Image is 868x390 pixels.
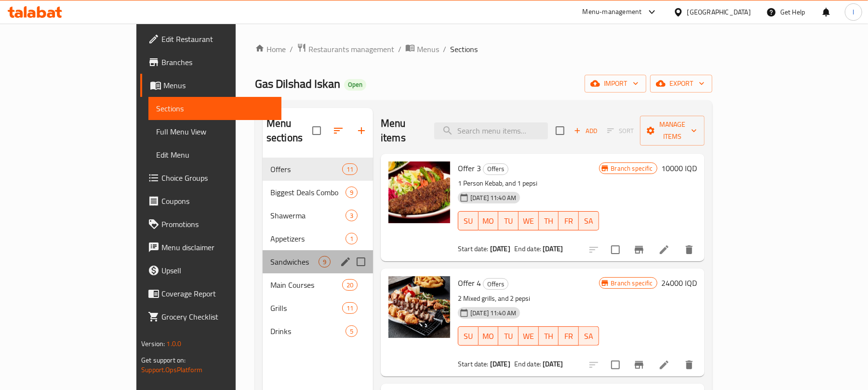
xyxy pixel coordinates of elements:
[270,325,346,337] span: Drinks
[327,119,350,142] span: Sort sections
[443,43,446,55] li: /
[163,80,274,91] span: Menus
[270,187,346,198] span: Biggest Deals Combo
[607,279,657,288] span: Branch specific
[388,276,450,338] img: Offer 4
[458,358,489,370] span: Start date:
[342,163,358,175] div: items
[290,43,293,55] li: /
[522,329,535,343] span: WE
[263,181,373,204] div: Biggest Deals Combo9
[605,240,626,260] span: Select to update
[161,288,274,299] span: Coverage Report
[140,27,281,51] a: Edit Restaurant
[519,211,539,230] button: WE
[270,233,346,244] span: Appetizers
[678,353,701,377] button: delete
[483,163,508,175] span: Offers
[297,43,394,55] a: Restaurants management
[263,227,373,250] div: Appetizers1
[342,279,358,291] div: items
[592,78,639,90] span: import
[658,244,670,256] a: Edit menu item
[270,163,342,175] span: Offers
[550,121,570,141] span: Select section
[678,238,701,261] button: delete
[562,329,575,343] span: FR
[342,302,358,314] div: items
[559,211,579,230] button: FR
[161,311,274,323] span: Grocery Checklist
[579,211,599,230] button: SA
[161,218,274,230] span: Promotions
[148,97,281,120] a: Sections
[482,329,495,343] span: MO
[458,161,481,175] span: Offer 3
[263,204,373,227] div: Shawerma3
[140,51,281,74] a: Branches
[650,75,712,93] button: export
[140,236,281,259] a: Menu disclaimer
[343,165,357,174] span: 11
[307,121,327,141] span: Select all sections
[346,187,358,198] div: items
[498,326,519,346] button: TU
[543,242,563,255] b: [DATE]
[640,116,705,146] button: Manage items
[661,276,697,290] h6: 24000 IQD
[161,242,274,253] span: Menu disclaimer
[141,337,165,350] span: Version:
[156,126,274,137] span: Full Menu View
[405,43,439,55] a: Menus
[161,265,274,276] span: Upsell
[346,234,357,243] span: 1
[573,125,599,136] span: Add
[522,214,535,228] span: WE
[450,43,478,55] span: Sections
[434,122,548,139] input: search
[161,56,274,68] span: Branches
[346,211,357,220] span: 3
[628,353,651,377] button: Branch-specific-item
[417,43,439,55] span: Menus
[140,259,281,282] a: Upsell
[140,189,281,213] a: Coupons
[543,329,555,343] span: TH
[338,255,353,269] button: edit
[562,214,575,228] span: FR
[458,276,481,290] span: Offer 4
[483,163,508,175] div: Offers
[255,73,340,94] span: Gas Dilshad Iskan
[263,296,373,320] div: Grills11
[605,355,626,375] span: Select to update
[628,238,651,261] button: Branch-specific-item
[140,305,281,328] a: Grocery Checklist
[308,43,394,55] span: Restaurants management
[570,123,601,138] span: Add item
[853,7,854,17] span: l
[156,149,274,161] span: Edit Menu
[479,326,499,346] button: MO
[270,302,342,314] span: Grills
[270,210,346,221] span: Shawerma
[141,354,186,366] span: Get support on:
[482,214,495,228] span: MO
[502,329,515,343] span: TU
[539,211,559,230] button: TH
[467,193,520,202] span: [DATE] 11:40 AM
[140,282,281,305] a: Coverage Report
[255,43,712,55] nav: breadcrumb
[583,214,595,228] span: SA
[467,309,520,318] span: [DATE] 11:40 AM
[140,166,281,189] a: Choice Groups
[539,326,559,346] button: TH
[167,337,182,350] span: 1.0.0
[346,327,357,336] span: 5
[148,143,281,166] a: Edit Menu
[570,123,601,138] button: Add
[263,158,373,181] div: Offers11
[543,358,563,370] b: [DATE]
[462,214,475,228] span: SU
